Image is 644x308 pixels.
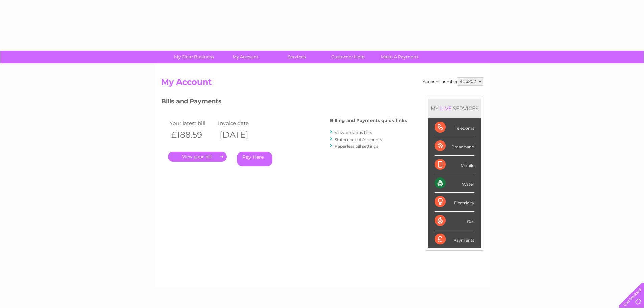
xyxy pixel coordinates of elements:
div: Water [435,174,474,193]
a: My Account [217,51,273,63]
a: View previous bills [335,130,372,135]
div: Electricity [435,193,474,211]
div: Payments [435,230,474,248]
a: Make A Payment [372,51,427,63]
div: Telecoms [435,118,474,137]
div: Broadband [435,137,474,156]
a: Customer Help [320,51,376,63]
div: MY SERVICES [428,99,481,118]
td: Invoice date [216,119,265,128]
a: My Clear Business [166,51,222,63]
th: £188.59 [168,128,217,142]
h2: My Account [161,77,483,90]
a: . [168,152,227,162]
a: Paperless bill settings [335,144,378,149]
h3: Bills and Payments [161,97,407,109]
div: Account number [423,77,483,86]
div: Mobile [435,156,474,174]
a: Statement of Accounts [335,137,382,142]
h4: Billing and Payments quick links [330,118,407,123]
a: Pay Here [237,152,272,166]
div: Gas [435,212,474,230]
a: Services [269,51,325,63]
th: [DATE] [216,128,265,142]
td: Your latest bill [168,119,217,128]
div: LIVE [439,105,453,112]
